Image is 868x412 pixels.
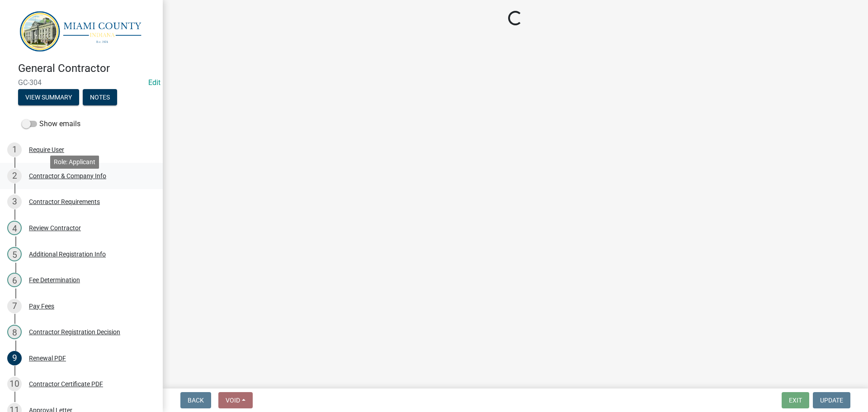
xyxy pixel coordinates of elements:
[29,199,100,205] div: Contractor Requirements
[7,377,22,391] div: 10
[29,173,106,179] div: Contractor & Company Info
[820,397,843,404] span: Update
[50,156,99,169] div: Role: Applicant
[29,303,54,309] div: Pay Fees
[218,392,253,408] button: Void
[83,89,117,105] button: Notes
[7,194,22,209] div: 3
[7,169,22,183] div: 2
[148,78,160,87] a: Edit
[782,392,809,408] button: Exit
[7,142,22,157] div: 1
[188,397,204,404] span: Back
[29,381,103,387] div: Contractor Certificate PDF
[83,95,117,102] wm-modal-confirm: Notes
[813,392,850,408] button: Update
[148,78,160,87] wm-modal-confirm: Edit Application Number
[29,355,66,361] div: Renewal PDF
[7,273,22,287] div: 6
[7,299,22,313] div: 7
[226,397,240,404] span: Void
[7,351,22,365] div: 9
[18,78,145,87] span: GC-304
[180,392,211,408] button: Back
[22,118,80,129] label: Show emails
[18,62,156,75] h4: General Contractor
[29,147,64,153] div: Require User
[7,325,22,339] div: 8
[7,247,22,261] div: 5
[29,277,80,283] div: Fee Determination
[29,329,120,335] div: Contractor Registration Decision
[29,225,81,231] div: Review Contractor
[7,221,22,235] div: 4
[18,9,148,52] img: Miami County, Indiana
[18,95,79,102] wm-modal-confirm: Summary
[18,89,79,105] button: View Summary
[29,251,106,257] div: Additional Registration Info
